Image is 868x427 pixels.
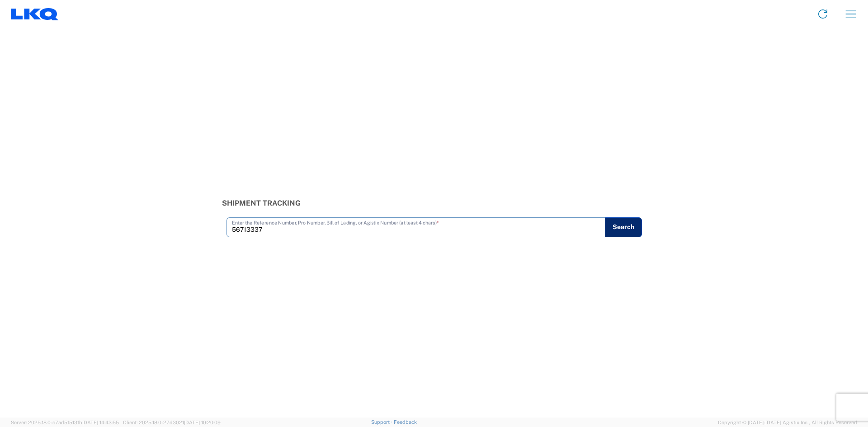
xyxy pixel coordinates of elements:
[82,420,119,425] span: [DATE] 14:43:55
[222,199,646,207] h3: Shipment Tracking
[394,419,417,425] a: Feedback
[11,420,119,425] span: Server: 2025.18.0-c7ad5f513fb
[718,418,857,427] span: Copyright © [DATE]-[DATE] Agistix Inc., All Rights Reserved
[184,420,221,425] span: [DATE] 10:20:09
[605,217,642,237] button: Search
[123,420,221,425] span: Client: 2025.18.0-27d3021
[371,419,394,425] a: Support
